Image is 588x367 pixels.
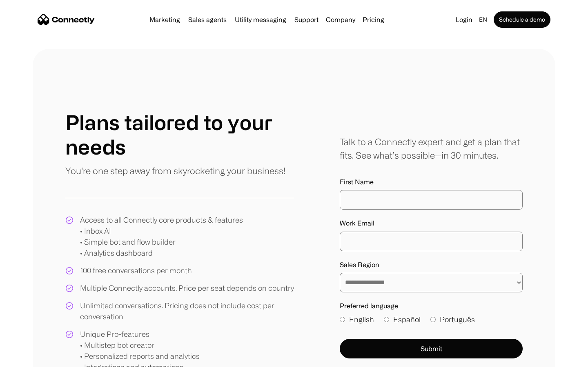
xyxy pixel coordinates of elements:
a: Login [452,14,476,25]
label: First Name [340,178,523,186]
label: Preferred language [340,302,523,310]
div: Talk to a Connectly expert and get a plan that fits. See what’s possible—in 30 minutes. [340,135,523,162]
a: Support [291,16,322,23]
div: Unlimited conversations. Pricing does not include cost per conversation [80,300,294,322]
label: Español [384,314,421,325]
a: Marketing [146,16,183,23]
button: Submit [340,339,523,358]
label: Work Email [340,219,523,227]
label: Português [430,314,475,325]
a: Utility messaging [232,16,290,23]
input: Español [384,317,389,322]
div: 100 free conversations per month [80,265,192,276]
p: You're one step away from skyrocketing your business! [65,164,285,177]
a: Pricing [359,16,388,23]
a: Schedule a demo [494,11,550,28]
input: Português [430,317,436,322]
a: Sales agents [185,16,230,23]
div: Company [326,14,355,25]
input: English [340,317,345,322]
h1: Plans tailored to your needs [65,110,294,159]
div: en [479,14,487,25]
div: Access to all Connectly core products & features • Inbox AI • Simple bot and flow builder • Analy... [80,214,243,259]
label: Sales Region [340,261,523,269]
label: English [340,314,374,325]
div: Multiple Connectly accounts. Price per seat depends on country [80,283,294,294]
